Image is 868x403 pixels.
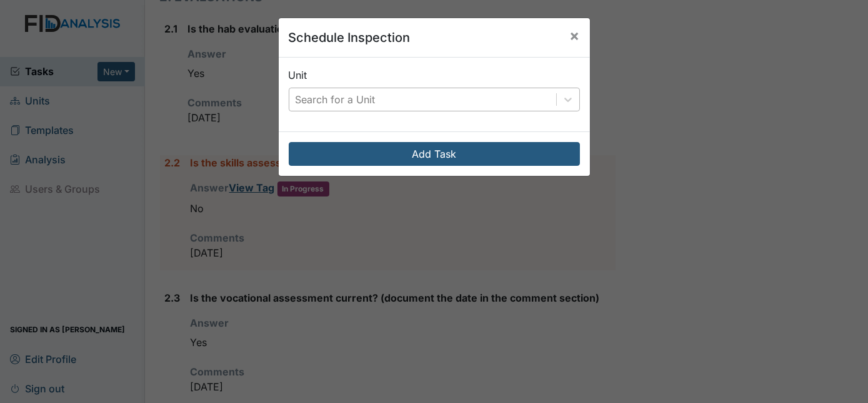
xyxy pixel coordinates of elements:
button: Close [560,18,590,53]
span: × [570,26,580,44]
label: Unit [289,68,307,83]
div: Search for a Unit [296,92,376,107]
h5: Schedule Inspection [289,28,411,47]
button: Add Task [289,142,580,166]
